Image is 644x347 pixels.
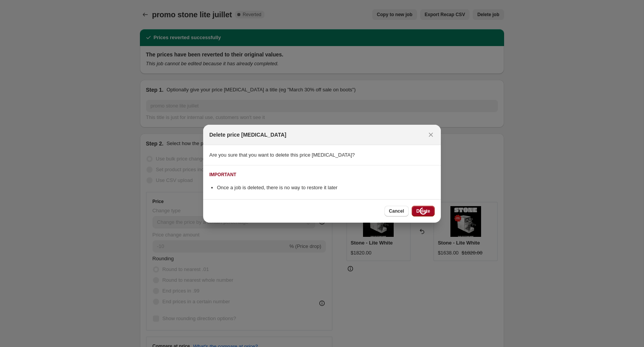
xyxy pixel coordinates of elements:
div: IMPORTANT [209,172,236,178]
button: Close [426,129,436,140]
span: Cancel [389,208,404,214]
li: Once a job is deleted, there is no way to restore it later [217,184,435,192]
h2: Delete price [MEDICAL_DATA] [209,131,286,139]
span: Are you sure that you want to delete this price [MEDICAL_DATA]? [209,152,355,158]
button: Cancel [384,206,409,216]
